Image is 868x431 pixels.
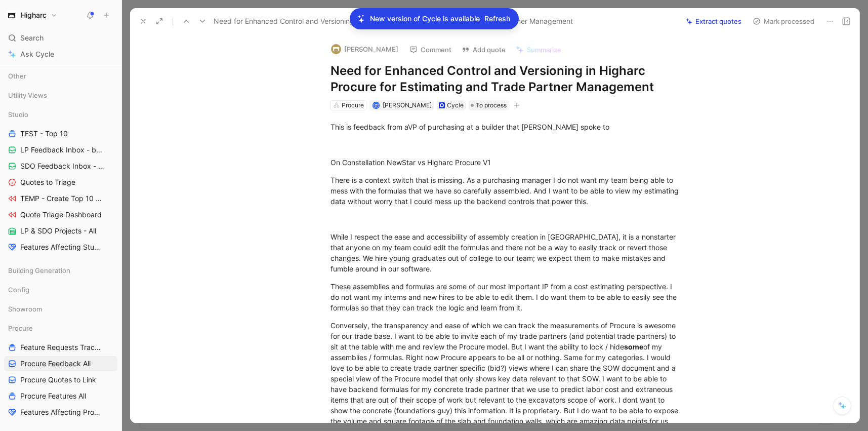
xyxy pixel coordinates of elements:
[8,265,70,276] span: Building Generation
[20,210,102,220] span: Quote Triage Dashboard
[374,102,379,108] img: avatar
[405,43,456,57] button: Comment
[4,142,117,158] a: LP Feedback Inbox - by Type
[330,320,681,426] div: Conversely, the transparency and ease of which we can track the measurements of Procure is awesom...
[383,101,432,109] span: [PERSON_NAME]
[342,100,364,110] div: Procure
[8,285,29,295] span: Config
[21,11,47,20] h1: Higharc
[4,191,117,206] a: TEMP - Create Top 10 List
[4,8,60,22] button: HigharcHigharc
[4,321,117,336] div: Procure
[20,375,96,385] span: Procure Quotes to Link
[370,13,480,25] p: New version of Cycle is available
[4,372,117,387] a: Procure Quotes to Link
[330,122,681,132] div: This is feedback from a
[4,107,117,122] div: Studio
[447,100,464,110] div: Cycle
[4,301,117,317] div: Showroom
[20,391,86,401] span: Procure Features All
[20,242,103,252] span: Features Affecting Studio
[20,407,104,417] span: Features Affecting Procure
[20,193,104,204] span: TEMP - Create Top 10 List
[20,32,44,44] span: Search
[330,175,681,207] div: There is a context switch that is missing. As a purchasing manager I do not want my team being ab...
[4,207,117,222] a: Quote Triage Dashboard
[330,63,681,95] h1: Need for Enhanced Control and Versioning in Higharc Procure for Estimating and Trade Partner Mana...
[8,304,42,314] span: Showroom
[4,68,117,84] div: Other
[527,45,561,54] span: Summarize
[326,42,403,57] button: logo[PERSON_NAME]
[20,359,91,369] span: Procure Feedback All
[4,282,117,297] div: Config
[214,15,573,27] span: Need for Enhanced Control and Versioning in Higharc Procure for Estimating and Trade Partner Mana...
[624,342,643,351] strong: some
[4,126,117,141] a: TEST - Top 10
[4,240,117,255] a: Features Affecting Studio
[4,388,117,404] a: Procure Features All
[476,100,507,110] span: To process
[4,107,117,255] div: StudioTEST - Top 10LP Feedback Inbox - by TypeSDO Feedback Inbox - by TypeQuotes to TriageTEMP - ...
[4,223,117,239] a: LP & SDO Projects - All
[4,175,117,190] a: Quotes to Triage
[484,13,510,25] span: Refresh
[4,340,117,355] a: Feature Requests Tracker
[511,43,566,57] button: Summarize
[4,282,117,300] div: Config
[8,109,28,120] span: Studio
[457,43,510,57] button: Add quote
[331,44,341,54] img: logo
[4,30,117,46] div: Search
[8,90,47,100] span: Utility Views
[7,10,17,20] img: Higharc
[20,161,105,171] span: SDO Feedback Inbox - by Type
[681,14,746,28] button: Extract quotes
[20,129,68,139] span: TEST - Top 10
[4,88,117,103] div: Utility Views
[330,157,681,168] div: On Constellation NewStar vs Higharc Procure V1
[4,405,117,420] a: Features Affecting Procure
[330,281,681,313] div: These assemblies and formulas are some of our most important IP from a cost estimating perspectiv...
[4,47,117,62] a: Ask Cycle
[4,88,117,106] div: Utility Views
[4,301,117,320] div: Showroom
[748,14,819,28] button: Mark processed
[20,145,105,155] span: LP Feedback Inbox - by Type
[8,71,26,81] span: Other
[4,321,117,420] div: ProcureFeature Requests TrackerProcure Feedback AllProcure Quotes to LinkProcure Features AllFeat...
[4,356,117,371] a: Procure Feedback All
[4,263,117,281] div: Building Generation
[20,226,96,236] span: LP & SDO Projects - All
[20,177,75,187] span: Quotes to Triage
[484,12,511,25] button: Refresh
[4,68,117,87] div: Other
[469,100,509,110] div: To process
[330,231,681,274] div: While I respect the ease and accessibility of assembly creation in [GEOGRAPHIC_DATA], it is a non...
[20,48,54,60] span: Ask Cycle
[408,123,609,131] span: VP of purchasing at a builder that [PERSON_NAME] spoke to
[20,342,103,352] span: Feature Requests Tracker
[8,323,33,333] span: Procure
[4,159,117,174] a: SDO Feedback Inbox - by Type
[4,263,117,278] div: Building Generation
